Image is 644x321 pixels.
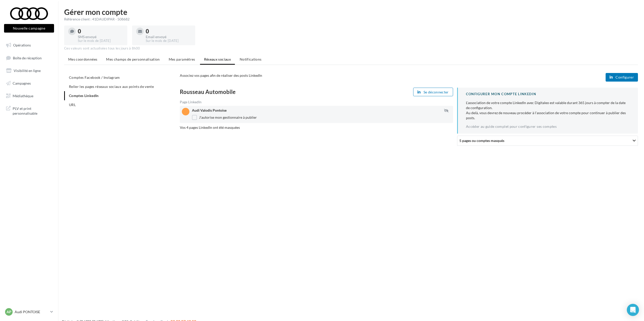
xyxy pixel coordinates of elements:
[3,65,55,76] a: Visibilité en ligne
[180,73,262,78] span: Associez vos pages afin de réaliser des posts LinkedIn
[3,78,55,89] a: Campagnes
[180,89,314,95] div: Rousseau Automobile
[106,57,160,61] span: Mes champs de personnalisation
[466,125,557,129] a: Accéder au guide complet pour configurer ses comptes
[3,91,55,101] a: Médiathèque
[13,56,42,60] span: Boîte de réception
[4,24,54,33] button: Nouvelle campagne
[424,90,449,94] span: Se déconnecter
[7,309,11,314] span: AP
[69,103,76,107] span: URL
[13,81,31,85] span: Campagnes
[615,75,634,79] span: Configurer
[4,307,54,317] a: AP Audi PONTOISE
[606,73,638,82] button: Configurer
[13,105,52,116] span: PLV et print personnalisable
[146,39,191,43] div: Sur le mois de [DATE]
[78,39,123,43] div: Sur le mois de [DATE]
[413,88,453,96] button: Se déconnecter
[3,103,55,118] a: PLV et print personnalisable
[146,35,191,39] div: Email envoyé
[69,75,120,80] span: Comptes Facebook / Instagram
[3,53,55,63] a: Boîte de réception
[3,40,55,51] a: Opérations
[459,139,504,143] span: 5 pages ou comptes masqués
[180,100,453,104] div: Page LinkedIn
[78,29,123,34] div: 0
[146,29,191,34] div: 0
[13,93,33,98] span: Médiathèque
[192,115,257,120] label: J'autorise mon gestionnaire à publier
[64,8,638,16] h1: Gérer mon compte
[13,43,31,47] span: Opérations
[15,309,48,314] p: Audi PONTOISE
[192,108,227,112] span: Audi Valodis Pontoise
[466,92,630,96] div: CONFIGURER MON COMPTE LINKEDIN
[240,57,262,61] span: Notifications
[14,68,41,73] span: Visibilité en ligne
[169,57,195,61] span: Mes paramètres
[466,100,630,120] div: L'association de votre compte LinkedIn avec Digitaleo est valable durant 365 jours à compter de l...
[68,57,97,61] span: Mes coordonnées
[627,304,639,316] div: Open Intercom Messenger
[64,46,638,51] div: Ces valeurs sont actualisées tous les jours à 8h00
[69,84,154,89] span: Relier les pages réseaux sociaux aux points de vente
[64,17,638,22] div: Référence client : 41DAUDIPAR - 508682
[78,35,123,39] div: SMS envoyé
[180,125,453,130] div: Vos 4 pages LinkedIn ont été masquées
